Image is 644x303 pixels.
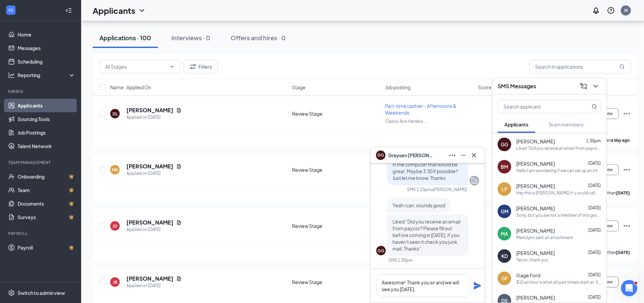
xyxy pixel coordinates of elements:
a: Sourcing Tools [18,112,75,126]
button: ComposeMessage [578,81,589,92]
div: Review Stage [292,223,381,229]
div: LP [502,186,507,192]
div: Reporting [18,72,76,78]
a: OnboardingCrown [18,170,75,183]
svg: Company [470,177,478,185]
span: [DATE] [588,205,601,210]
a: Applicants [18,99,75,112]
button: Filter Filters [183,60,218,73]
div: GG [501,141,508,148]
svg: Collapse [65,7,72,14]
span: [PERSON_NAME] [516,160,555,167]
svg: Ellipses [448,151,456,159]
span: Name · Applied On [110,84,151,91]
div: SMS 1:30pm [388,257,412,263]
div: Hey this is [PERSON_NAME] if u could call me back about my job interviw [516,190,601,196]
div: Switch to admin view [18,289,65,296]
a: Job Postings [18,126,75,139]
b: [DATE] [616,250,630,255]
div: BM [501,163,508,170]
svg: Document [176,276,182,281]
div: Applications · 100 [99,33,151,42]
svg: ChevronDown [169,64,175,69]
svg: Document [176,164,182,169]
h5: [PERSON_NAME] [126,275,173,282]
span: [PERSON_NAME] [516,183,555,189]
span: [PERSON_NAME] [516,138,555,145]
button: ChevronDown [590,81,601,92]
svg: Cross [470,151,478,159]
svg: Settings [8,289,15,296]
span: [DATE] [588,272,601,277]
a: Messages [18,41,75,55]
div: Payroll [8,231,74,236]
svg: MagnifyingGlass [592,104,597,109]
span: • [PERSON_NAME] [431,187,467,192]
div: JD [113,223,117,229]
div: KD [501,253,508,259]
div: JB [113,279,117,285]
span: Score [478,84,492,91]
svg: Document [176,108,182,113]
span: [DATE] [588,295,601,300]
div: Applied on [DATE] [126,170,182,177]
button: Ellipses [447,150,458,161]
div: Applied on [DATE] [126,282,182,289]
svg: QuestionInfo [607,6,615,15]
textarea: Awesome! Thank you sir and we will see you [DATE]. [376,274,471,297]
span: [DATE] [588,228,601,233]
svg: ChevronDown [592,82,600,90]
span: [PERSON_NAME] [516,205,555,212]
svg: Minimize [459,151,467,159]
div: Yes sir, thank you [516,257,548,263]
a: TeamCrown [18,183,75,197]
svg: MagnifyingGlass [619,64,625,69]
div: Applied on [DATE] [126,226,182,233]
svg: Ellipses [623,110,631,118]
a: Home [18,28,75,41]
a: Talent Network [18,139,75,153]
svg: ChevronDown [138,6,146,15]
span: [DATE] [588,183,601,188]
svg: Notifications [592,6,600,15]
svg: Analysis [8,72,15,78]
iframe: Intercom live chat [621,280,637,296]
h3: SMS Messages [498,83,536,90]
a: DocumentsCrown [18,197,75,210]
svg: Plane [473,282,481,290]
div: SMS 1:23pm [407,187,431,192]
span: Applicants [504,121,528,127]
input: Search applicant [498,100,578,113]
div: GM [501,208,508,215]
span: [PERSON_NAME] [516,227,555,234]
svg: WorkstreamLogo [7,7,14,14]
div: JK [624,7,628,13]
input: All Stages [105,63,167,70]
a: Scheduling [18,55,75,68]
div: Team Management [8,160,74,165]
div: Hello I am wondering if we can set up an interview please [516,168,601,173]
span: Gage Ford [516,272,540,279]
a: SurveysCrown [18,210,75,224]
div: Review Stage [292,110,381,117]
span: Graysen [PERSON_NAME] [388,151,435,159]
button: Minimize [458,150,469,161]
span: [PERSON_NAME] [516,250,555,256]
input: Search in applications [529,60,631,73]
span: [PERSON_NAME] [516,294,555,301]
div: Liked “Did you receive an email from paycor? Please fill out before coming in [DATE], if you have... [516,145,601,151]
span: Part-time cashier - Afternoons & Weekends [385,103,456,116]
span: [DATE] [588,161,601,166]
h1: Applicants [93,5,135,16]
div: Review Stage [292,166,381,173]
span: Liked “Did you receive an email from paycor? Please fill out before coming in [DATE], if you have... [392,218,460,252]
h5: [PERSON_NAME] [126,219,173,226]
span: Yeah i can, sounds good [392,202,445,208]
svg: ComposeMessage [579,82,588,90]
span: Job posting [385,84,410,91]
div: Sorry, but you are not a member of this group. Please get the free GroupMe app at [URL][DOMAIN_NA... [516,212,601,218]
div: GF [501,275,508,282]
div: Hiring [8,89,74,94]
div: MR [112,167,118,173]
div: DL [113,111,118,117]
